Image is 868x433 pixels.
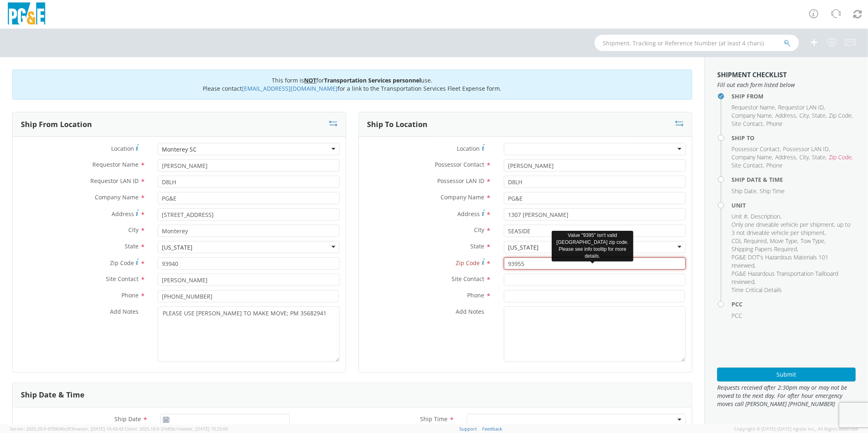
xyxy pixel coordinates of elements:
[112,210,134,218] span: Address
[778,103,825,112] li: ,
[732,286,782,294] span: Time Critical Details
[770,237,797,245] span: Move Type
[751,212,780,220] span: Description
[441,193,485,201] span: Company Name
[812,153,827,161] li: ,
[21,391,85,399] h3: Ship Date & Time
[775,112,796,119] span: Address
[468,291,485,299] span: Phone
[829,112,852,119] span: Zip Code
[732,212,747,220] span: Unit #
[732,153,772,161] span: Company Name
[770,237,799,245] li: ,
[801,237,824,245] span: Tow Type
[595,35,799,51] input: Shipment, Tracking or Reference Number (at least 4 chars)
[508,243,539,252] div: [US_STATE]
[435,161,485,168] span: Possessor Contact
[799,153,810,161] li: ,
[732,301,856,307] h4: PCC
[10,426,123,432] span: Server: 2025.20.0-970904bc0f3
[732,93,856,99] h4: Ship From
[732,187,758,195] li: ,
[471,242,485,250] span: State
[125,426,228,432] span: Client: 2025.18.0-37e85b1
[783,145,829,153] span: Possessor LAN ID
[106,275,139,283] span: Site Contact
[812,153,825,161] span: State
[162,145,197,154] div: Monterey SC
[438,177,485,185] span: Possessor LAN ID
[242,85,338,92] a: [EMAIL_ADDRESS][DOMAIN_NAME]
[21,121,92,129] h3: Ship From Location
[6,2,47,27] img: pge-logo-06675f144f4cfa6a6814.png
[717,384,856,408] span: Requests received after 2:30pm may or may not be moved to the next day. For after hour emergency ...
[552,231,633,261] div: Value "9395" isn't valid [GEOGRAPHIC_DATA] zip code. Please see info tooltip for more details.
[458,210,480,218] span: Address
[751,212,781,221] li: ,
[178,426,228,432] span: master, [DATE] 10:25:00
[734,426,858,432] span: Copyright © [DATE]-[DATE] Agistix Inc., All Rights Reserved
[732,112,772,119] span: Company Name
[766,161,783,169] span: Phone
[483,426,503,432] a: Feedback
[92,161,139,168] span: Requestor Name
[717,368,856,382] button: Submit
[829,112,853,120] li: ,
[732,245,798,253] li: ,
[799,153,809,161] span: City
[783,145,830,153] li: ,
[732,253,828,269] span: PG&E DOT's Hazardous Materials 101 reviewed
[324,76,421,84] b: Transportation Services personnel
[95,193,139,201] span: Company Name
[812,112,825,119] span: State
[128,226,139,234] span: City
[732,270,854,286] li: ,
[829,153,853,161] li: ,
[732,237,767,245] span: CDL Required
[457,145,480,152] span: Location
[732,253,854,270] li: ,
[801,237,825,245] li: ,
[732,161,763,169] span: Site Contact
[110,308,139,315] span: Add Notes
[732,237,768,245] li: ,
[799,112,810,120] li: ,
[90,177,139,185] span: Requestor LAN ID
[732,187,756,195] span: Ship Date
[304,76,317,84] u: NOT
[717,70,787,79] strong: Shipment Checklist
[732,135,856,141] h4: Ship To
[452,275,485,283] span: Site Contact
[732,112,773,120] li: ,
[110,259,134,267] span: Zip Code
[732,145,781,153] li: ,
[732,176,856,183] h4: Ship Date & Time
[732,161,764,170] li: ,
[74,426,123,432] span: master, [DATE] 10:43:43
[732,103,775,111] span: Requestor Name
[474,226,485,234] span: City
[732,221,850,237] span: Only one driveable vehicle per shipment, up to 3 not driveable vehicle per shipment
[799,112,809,119] span: City
[829,153,852,161] span: Zip Code
[114,415,141,423] span: Ship Date
[732,221,854,237] li: ,
[125,242,139,250] span: State
[121,291,139,299] span: Phone
[420,415,447,423] span: Ship Time
[732,270,838,286] span: PG&E Hazardous Transportation Tailboard reviewed
[367,121,427,129] h3: Ship To Location
[732,245,797,253] span: Shipping Papers Required
[732,103,776,112] li: ,
[12,69,692,100] div: This form is for use. Please contact for a link to the Transportation Services Fleet Expense form.
[732,120,763,127] span: Site Contact
[732,145,780,153] span: Possessor Contact
[812,112,827,120] li: ,
[162,243,193,252] div: [US_STATE]
[732,212,749,221] li: ,
[732,312,742,319] span: PCC
[456,259,480,267] span: Zip Code
[775,153,796,161] span: Address
[460,426,477,432] a: Support
[778,103,824,111] span: Requestor LAN ID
